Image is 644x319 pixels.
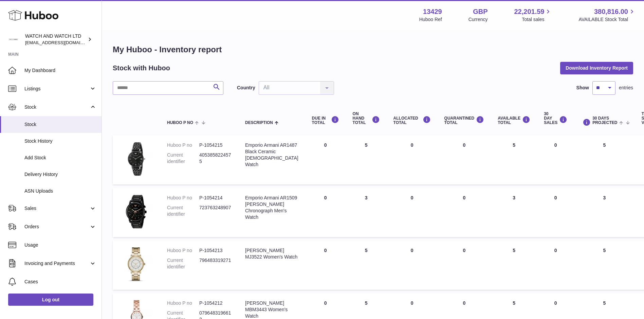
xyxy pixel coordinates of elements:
td: 0 [537,135,574,184]
strong: GBP [473,7,487,16]
td: 5 [346,241,387,290]
dt: Huboo P no [167,142,199,148]
div: Emporio Armani AR1509 [PERSON_NAME] Chronograph Men's Watch [245,195,298,220]
img: product image [119,195,153,229]
span: Stock [24,104,89,110]
span: 22,201.59 [514,7,544,16]
h1: My Huboo - Inventory report [113,44,633,55]
div: ON HAND Total [353,112,380,125]
span: entries [619,85,633,91]
img: internalAdmin-13429@internal.huboo.com [8,34,18,45]
label: Show [576,85,589,91]
div: Currency [468,16,488,23]
div: QUARANTINED Total [444,116,484,125]
dd: P-1054214 [199,195,232,201]
td: 5 [574,135,635,184]
a: 380,816.00 AVAILABLE Stock Total [578,7,636,23]
dd: 4053858224575 [199,152,232,165]
span: Description [245,121,273,125]
td: 0 [305,241,346,290]
dd: 723763248907 [199,205,232,217]
td: 5 [491,241,537,290]
span: Sales [24,205,89,212]
td: 3 [346,188,387,237]
span: [EMAIL_ADDRESS][DOMAIN_NAME] [25,40,100,45]
span: 0 [463,142,466,148]
span: Huboo P no [167,121,193,125]
td: 0 [387,188,438,237]
div: [PERSON_NAME] MJ3522 Women's Watch [245,247,298,260]
span: AVAILABLE Stock Total [578,16,636,23]
h2: Stock with Huboo [113,64,170,73]
td: 5 [346,135,387,184]
a: Log out [8,294,93,306]
label: Country [237,85,255,91]
span: 0 [463,248,466,253]
td: 0 [305,135,346,184]
span: Usage [24,242,96,248]
div: AVAILABLE Total [498,116,530,125]
span: Invoicing and Payments [24,260,89,267]
span: Delivery History [24,171,96,178]
span: 30 DAYS PROJECTED [592,116,617,125]
span: 380,816.00 [594,7,628,16]
div: Emporio Armani AR1487 Black Ceramic [DEMOGRAPHIC_DATA] Watch [245,142,298,168]
td: 0 [537,188,574,237]
dd: 796483319271 [199,257,232,270]
span: ASN Uploads [24,188,96,194]
span: Orders [24,224,89,230]
div: DUE IN TOTAL [312,116,339,125]
dd: P-1054213 [199,247,232,254]
dt: Huboo P no [167,195,199,201]
dd: P-1054212 [199,300,232,306]
img: product image [119,247,153,281]
dd: P-1054215 [199,142,232,148]
td: 0 [387,241,438,290]
div: 30 DAY SALES [544,112,567,125]
strong: 13429 [423,7,442,16]
td: 3 [574,188,635,237]
td: 3 [491,188,537,237]
div: WATCH AND WATCH LTD [25,33,86,46]
span: Stock [24,121,96,128]
dt: Current identifier [167,257,199,270]
dt: Huboo P no [167,300,199,306]
span: Stock History [24,138,96,144]
span: Cases [24,279,96,285]
td: 0 [387,135,438,184]
div: Huboo Ref [419,16,442,23]
span: My Dashboard [24,67,96,74]
dt: Current identifier [167,205,199,217]
span: Total sales [522,16,552,23]
td: 5 [491,135,537,184]
td: 0 [537,241,574,290]
div: ALLOCATED Total [393,116,431,125]
a: 22,201.59 Total sales [514,7,552,23]
dt: Current identifier [167,152,199,165]
span: 0 [463,195,466,200]
td: 0 [305,188,346,237]
img: product image [119,142,153,176]
span: Add Stock [24,155,96,161]
span: Listings [24,86,89,92]
td: 5 [574,241,635,290]
span: 0 [463,300,466,306]
button: Download Inventory Report [560,62,633,74]
dt: Huboo P no [167,247,199,254]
